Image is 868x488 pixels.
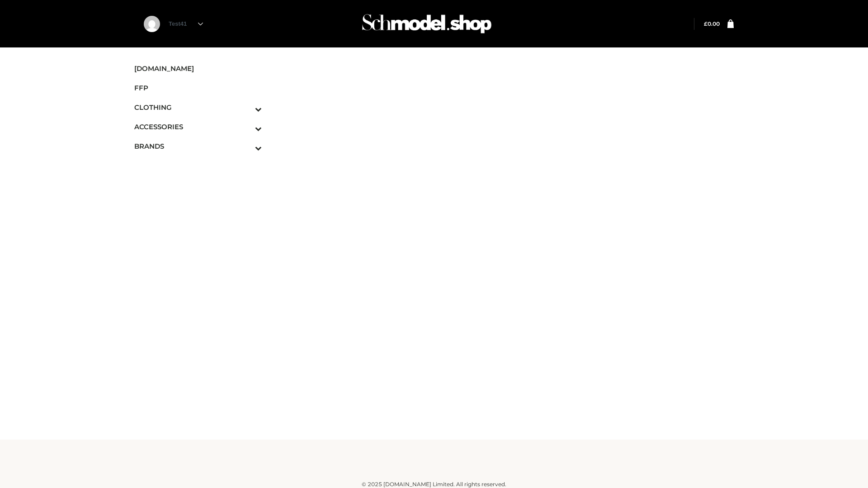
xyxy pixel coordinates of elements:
span: BRANDS [134,141,262,151]
span: ACCESSORIES [134,122,262,132]
bdi: 0.00 [704,20,720,27]
button: Toggle Submenu [230,117,262,136]
a: FFP [134,78,262,98]
span: CLOTHING [134,102,262,113]
span: [DOMAIN_NAME] [134,63,262,74]
button: Toggle Submenu [230,136,262,156]
button: Toggle Submenu [230,98,262,117]
a: £0.00 [704,20,720,27]
span: £ [704,20,708,27]
span: FFP [134,83,262,93]
a: [DOMAIN_NAME] [134,59,262,78]
a: CLOTHINGToggle Submenu [134,98,262,117]
img: Schmodel Admin 964 [359,6,495,42]
a: BRANDSToggle Submenu [134,136,262,156]
a: Test41 [169,20,203,27]
a: ACCESSORIESToggle Submenu [134,117,262,136]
